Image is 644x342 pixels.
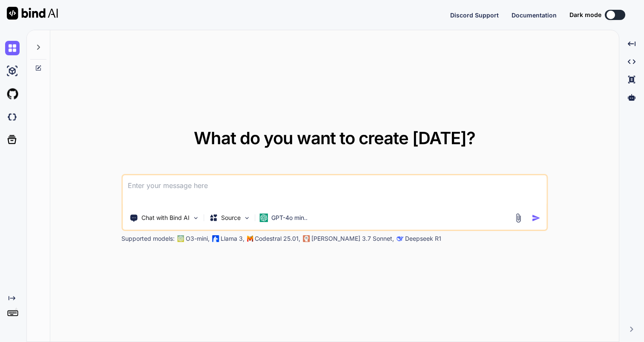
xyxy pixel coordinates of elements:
[569,11,601,19] span: Dark mode
[311,234,394,243] p: [PERSON_NAME] 3.7 Sonnet,
[177,235,184,242] img: GPT-4
[5,64,20,78] img: ai-studio
[259,214,268,222] img: GPT-4o mini
[303,235,310,242] img: claude
[512,11,557,20] button: Documentation
[450,11,499,19] span: Discord Support
[221,234,244,243] p: Llama 3,
[194,128,475,148] span: What do you want to create [DATE]?
[397,235,403,242] img: claude
[5,87,20,101] img: githubLight
[192,214,199,222] img: Pick Tools
[255,234,300,243] p: Codestral 25.01,
[405,234,441,243] p: Deepseek R1
[512,11,557,19] span: Documentation
[247,236,253,242] img: Mistral-AI
[7,7,58,20] img: Bind AI
[212,235,219,242] img: Llama2
[5,41,20,55] img: chat
[513,213,523,223] img: attachment
[243,214,250,222] img: Pick Models
[141,214,190,222] p: Chat with Bind AI
[221,214,241,222] p: Source
[271,214,308,222] p: GPT-4o min..
[450,11,499,20] button: Discord Support
[186,234,210,243] p: O3-mini,
[121,234,175,243] p: Supported models:
[532,214,540,222] img: icon
[5,110,20,124] img: darkCloudIdeIcon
